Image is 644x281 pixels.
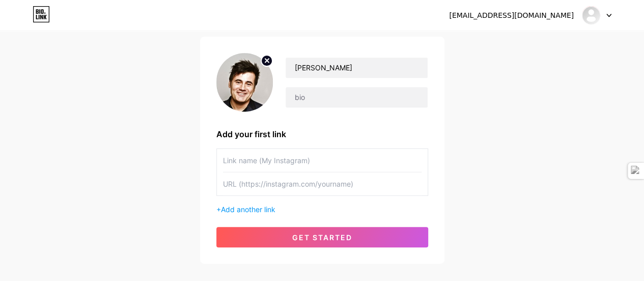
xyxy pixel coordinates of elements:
img: profile pic [216,53,273,112]
div: Add your first link [216,128,428,140]
input: Your name [286,58,427,78]
img: antonioprieto [581,6,601,25]
input: Link name (My Instagram) [223,149,422,172]
span: get started [292,233,352,242]
input: bio [286,87,427,108]
div: + [216,204,428,215]
input: URL (https://instagram.com/yourname) [223,172,422,195]
div: [EMAIL_ADDRESS][DOMAIN_NAME] [449,10,574,21]
button: get started [216,227,428,247]
span: Add another link [221,205,275,214]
